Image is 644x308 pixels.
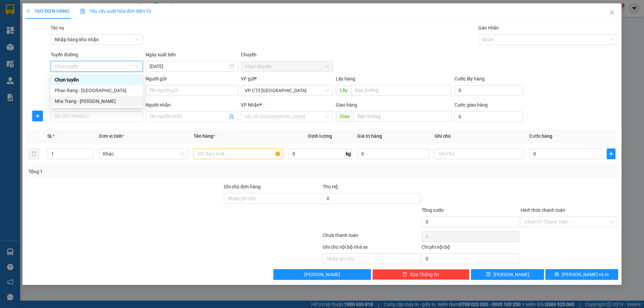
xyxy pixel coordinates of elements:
span: Duyên [55,30,70,36]
span: Chọn tuyến [55,61,139,71]
span: VP CT3 Nha Trang [245,85,329,96]
span: VP CT3 [GEOGRAPHIC_DATA] [3,16,54,29]
input: Nhập ghi chú [323,253,420,264]
span: Lấy hàng [336,76,355,81]
span: plus [33,113,43,119]
label: Ghi chú đơn hàng [224,184,261,189]
input: VD: Bàn, Ghế [194,148,283,159]
input: Dọc đường [354,111,452,122]
span: [PERSON_NAME] [493,271,529,278]
div: Nha Trang - Phan Rang [51,96,143,107]
span: Lấy [336,85,351,96]
th: Ghi chú [432,130,527,143]
button: save[PERSON_NAME] [471,269,544,280]
button: deleteXóa Thông tin [372,269,470,280]
span: Giao hàng [336,102,357,108]
div: Ngày xuất bến [146,51,238,61]
input: Cước lấy hàng [454,85,523,96]
span: Tổng cước [422,207,444,213]
button: printer[PERSON_NAME] và In [545,269,618,280]
span: 0918530010 [55,37,86,44]
span: Cước hàng [529,133,552,139]
span: VP [PERSON_NAME] [55,16,96,29]
div: Chưa thanh toán [322,232,421,243]
span: Tên hàng [194,133,215,139]
button: plus [32,111,43,121]
img: icon [80,9,86,14]
div: Phan Rang - Nha Trang [51,85,143,96]
span: Đơn vị tính [99,133,124,139]
button: [PERSON_NAME] [273,269,371,280]
button: delete [29,148,39,159]
div: Nha Trang - [PERSON_NAME] [55,98,139,105]
span: Thu Hộ [323,184,338,189]
span: TẠO ĐƠN HÀNG [26,8,69,14]
div: Chọn tuyến [55,76,139,83]
span: Giao [336,111,354,122]
span: VP Nhận [241,102,260,108]
label: Tác vụ [51,25,64,30]
span: user-add [229,114,234,119]
span: Chọn chuyến [245,61,329,71]
label: Gán nhãn [478,25,499,30]
div: Tuyến đường [51,51,143,61]
div: Người nhận [146,101,238,109]
span: delete [402,272,407,277]
span: Yêu cầu xuất hóa đơn điện tử [80,8,151,14]
span: Xóa Thông tin [410,271,439,278]
span: [PERSON_NAME] [304,271,340,278]
p: Số lượng [38,47,67,53]
span: kg [345,148,352,159]
span: Giá trị hàng [357,133,382,139]
div: VP gửi [241,75,333,82]
span: SL [47,133,53,139]
span: plus [26,9,31,13]
input: Cước giao hàng [454,111,523,122]
div: Người gửi [146,75,238,82]
span: Nhập hàng kho nhận [55,35,139,45]
label: Cước lấy hàng [454,76,485,81]
span: [PERSON_NAME] và In [562,271,609,278]
input: Ghi Chú [435,148,524,159]
span: Chị Thủy Chả [3,30,35,36]
strong: Nhận: [55,16,96,29]
div: Chi phí nội bộ [422,243,519,253]
div: Phan Rang - [GEOGRAPHIC_DATA] [55,87,139,94]
span: printer [554,272,559,277]
span: Định lượng [308,133,332,139]
div: Tổng: 1 [29,168,249,175]
input: Dọc đường [351,85,452,96]
div: Ghi chú nội bộ nhà xe [323,243,420,253]
div: Chọn tuyến [51,74,143,85]
label: Cước giao hàng [454,102,488,108]
span: Khác [103,149,184,159]
label: Hình thức thanh toán [521,207,565,213]
input: Ghi chú đơn hàng [224,193,321,204]
button: Close [603,3,622,22]
strong: Gửi: [3,16,54,29]
input: 0 [357,148,429,159]
p: Cước hàng [68,47,98,53]
span: save [486,272,491,277]
button: plus [607,148,615,159]
span: 0935120191 [3,37,33,44]
div: Chuyến [241,51,333,61]
strong: Nhà xe Đức lộc [22,4,78,13]
span: plus [607,151,615,157]
input: 12/08/2025 [150,63,228,70]
p: Tên hàng [3,47,37,53]
span: close [609,10,615,15]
